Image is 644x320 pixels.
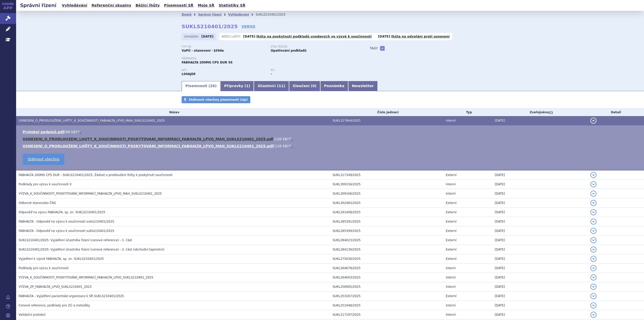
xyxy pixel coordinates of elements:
td: [DATE] [492,245,588,254]
a: Domů [182,13,191,16]
td: [DATE] [492,217,588,226]
a: USNESENI_O_PRODLOUZENI_LHUTY_K_SOUCINNOSTI_POSKYTOVANI_INFORMACI_FABHALTA_LPVO_MAH_SUKLS210401_20... [23,137,273,141]
p: Stav řízení: [271,45,355,48]
li: ( ) [23,129,639,134]
span: Externí [446,238,456,242]
span: Externí [446,294,456,298]
span: Interní [446,304,456,307]
button: detail [590,200,596,206]
td: SUKL253267/2025 [330,292,443,301]
strong: [DATE] [378,35,390,38]
button: detail [590,274,596,280]
span: SUKLS210401/2025: Vyjádření účastníka řízení (cenové reference) - 2. část (obchodní tajemství) [19,248,164,251]
a: Běžící lhůty [134,2,161,9]
span: FABHALTA - Odpověď na výzvu k součinnosti sukls210401/2025 [19,220,114,223]
span: 126 kB [275,137,287,141]
span: Validační protokol [19,313,46,316]
th: Typ [443,109,492,116]
a: Správní řízení [198,13,222,16]
h2: Správní řízení [16,2,60,9]
td: SUKL264678/2025 [330,264,443,273]
a: Protokol podpisů.pdf [23,130,64,134]
button: detail [590,191,596,197]
span: Externí [446,210,456,214]
td: [DATE] [492,282,588,292]
td: [DATE] [492,116,588,125]
td: [DATE] [492,236,588,245]
a: Vyhledávání [60,2,89,9]
span: Interní [446,276,456,279]
span: Stáhnout všechny písemnosti (zip) [189,98,248,101]
td: [DATE] [492,254,588,264]
td: SUKL251948/2025 [330,301,443,310]
span: Odborné stanovisko ČNS [19,201,56,205]
p: - [378,34,450,39]
span: Běžící lhůty: [222,34,242,39]
span: Interní [446,183,456,186]
li: ( ) [23,144,639,149]
a: Písemnosti SŘ [163,2,195,9]
span: VÝZVA_K_SOUČINNOSTI_POSKYTOVÁNÍ_INFORMACÍ_FABHALTA_LPVO_SUKLS210401_2025 [19,276,153,279]
span: Zahájeno: [184,34,200,39]
span: SUKLS210401/2025: Vyjádření účastníka řízení (cenové reference) - 1. část [19,238,132,242]
span: 88 kB [66,130,76,134]
a: lhůta na odvolání proti usnesení [391,35,450,38]
strong: - [271,72,272,76]
td: [DATE] [492,208,588,217]
button: detail [590,284,596,290]
p: Přípravek: [182,57,360,60]
span: Interní [446,313,456,316]
a: 🔍 [77,130,81,134]
button: detail [590,118,596,124]
span: Cenové reference, podklady pro ZÚ a metodiky [19,304,90,307]
strong: SUKLS210401/2025 [182,23,238,29]
a: Statistiky SŘ [217,2,247,9]
td: [DATE] [492,301,588,310]
span: Externí [446,229,456,233]
td: SUKL284130/2025 [330,245,443,254]
span: FABHALTA 200MG CPS DUR - SUKLS210401/2025: Žádost o prodloužení lhůty k poskytnutí součinnosti [19,173,172,177]
button: detail [590,181,596,187]
a: 🔍 [289,144,293,148]
span: Odpověď na výzvu FABHALTA, sp. zn. SUKLS210401/2025 [19,210,105,214]
strong: [DATE] [243,35,255,38]
td: [DATE] [492,198,588,208]
a: Účastníci (11) [254,81,289,91]
strong: [DATE] [202,35,214,38]
span: Interní [446,192,456,195]
span: 11 [279,84,284,88]
span: Externí [446,173,456,177]
button: detail [590,302,596,308]
th: Detail [588,109,644,116]
p: - [243,34,372,39]
a: Moje SŘ [196,2,216,9]
a: Písemnosti (26) [182,81,220,91]
th: Název [16,109,330,116]
span: FABHALTA - Vyjádření pacientské organizace k SŘ SUKLS210401/2025 [19,294,124,298]
h3: Tagy [370,45,378,51]
a: lhůta na poskytnutí podkladů uvedených ve výzvě k součinnosti [257,35,372,38]
a: Přípravky (1) [220,81,254,91]
span: 26 [210,84,215,88]
td: [DATE] [492,189,588,198]
td: SUKL285399/2025 [330,226,443,236]
p: RS: [271,69,355,72]
a: 🔍 [289,137,293,141]
td: [DATE] [492,292,588,301]
button: detail [590,219,596,225]
a: USNESENÍ_O_PRODLOUŽENÍ_LHŮTY_K_SOUČINNOSTI_POSKYTOVÁNÍ_INFORMACÍ_FABHALTA_LPVO_MAH_SUKLS210401_20... [23,144,273,148]
span: FABHALTA - Odpověď na výzvu k součinnosti sukls210401/2025 [19,229,114,233]
strong: VaPÚ - stanovení - §39da [182,49,224,52]
button: detail [590,265,596,271]
td: SUKL291408/2025 [330,208,443,217]
li: SUKLS210401/2025 [256,11,292,18]
a: VERSO [242,24,255,29]
a: Stáhnout všechny písemnosti (zip) [182,96,250,103]
button: detail [590,312,596,318]
td: SUKL284023/2025 [330,236,443,245]
span: Externí [446,257,456,261]
button: detail [590,293,596,299]
a: Poznámka [320,81,348,91]
span: Vyjádření k výzvě FABHALTA, sp. zn. SUKLS210401/2025 [19,257,104,261]
td: SUKL258905/2025 [330,282,443,292]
